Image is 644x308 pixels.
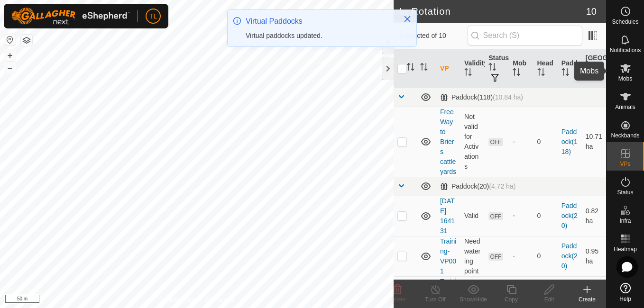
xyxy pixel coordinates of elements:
p-sorticon: Activate to sort [407,64,414,72]
span: (4.72 ha) [489,182,515,190]
h2: In Rotation [399,6,586,17]
a: Training-VP001 [440,237,457,275]
button: – [4,62,16,73]
p-sorticon: Activate to sort [586,74,593,82]
div: Virtual Paddocks [246,16,394,27]
img: Gallagher Logo [11,8,130,25]
th: Mob [509,49,533,88]
div: Copy [492,295,530,304]
p-sorticon: Activate to sort [420,64,428,72]
div: Show/Hide [454,295,492,304]
div: - [513,251,529,261]
div: Create [568,295,606,304]
a: Free Way to Briers cattle yards [440,108,456,175]
a: Help [607,279,644,306]
span: OFF [488,138,503,146]
p-sorticon: Activate to sort [561,70,569,77]
div: Virtual paddocks updated. [246,31,394,41]
input: Search (S) [468,26,582,45]
a: Contact Us [206,296,234,304]
span: VPs [620,161,630,167]
a: Privacy Policy [159,296,195,304]
td: 0 [534,196,558,236]
a: Paddock(20) [561,202,578,229]
button: Map Layers [21,35,32,46]
td: 0.95 ha [582,236,606,276]
span: Heatmap [614,246,637,252]
span: Notifications [610,47,641,53]
a: Paddock(20) [561,242,578,270]
span: 10 [586,4,597,18]
span: OFF [488,212,503,220]
th: Validity [460,49,485,88]
p-sorticon: Activate to sort [537,70,545,77]
button: Close [401,12,414,26]
td: 0 [534,236,558,276]
td: Not valid for Activations [460,107,485,177]
span: Mobs [618,76,632,82]
p-sorticon: Activate to sort [488,64,496,72]
th: Head [534,49,558,88]
span: Status [617,190,633,195]
span: TL [149,11,157,21]
a: Paddock(118) [561,128,578,155]
span: Delete [389,296,406,303]
span: Animals [615,104,635,110]
th: Status [485,49,509,88]
td: Valid [460,196,485,236]
button: Reset Map [4,34,16,45]
td: 10.71 ha [582,107,606,177]
span: Neckbands [611,133,639,138]
td: 0 [534,107,558,177]
div: Paddock(20) [440,182,515,190]
div: - [513,211,529,221]
span: OFF [488,253,503,261]
td: 0.82 ha [582,196,606,236]
p-sorticon: Activate to sort [513,70,520,77]
p-sorticon: Activate to sort [464,70,472,77]
a: [DATE] 164131 [440,197,455,235]
button: + [4,50,16,61]
th: VP [436,49,460,88]
span: 0 selected of 10 [399,31,468,41]
span: Infra [619,218,631,224]
span: Schedules [612,19,638,25]
div: Turn Off [416,295,454,304]
span: Help [619,296,631,302]
th: Paddock [558,49,582,88]
span: (10.84 ha) [493,93,523,101]
div: Edit [530,295,568,304]
div: Paddock(118) [440,93,523,101]
td: Need watering point [460,236,485,276]
div: - [513,137,529,147]
th: [GEOGRAPHIC_DATA] Area [582,49,606,88]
